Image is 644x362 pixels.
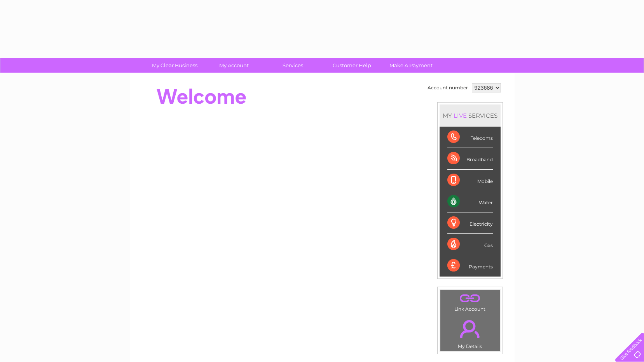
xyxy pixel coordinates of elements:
[447,212,493,234] div: Electricity
[320,58,384,73] a: Customer Help
[202,58,266,73] a: My Account
[447,127,493,148] div: Telecoms
[440,104,501,127] div: MY SERVICES
[442,292,498,305] a: .
[447,234,493,255] div: Gas
[452,112,468,119] div: LIVE
[440,313,500,352] td: My Details
[143,58,207,73] a: My Clear Business
[261,58,325,73] a: Services
[379,58,443,73] a: Make A Payment
[426,81,470,94] td: Account number
[447,255,493,276] div: Payments
[447,148,493,169] div: Broadband
[440,289,500,314] td: Link Account
[447,170,493,191] div: Mobile
[447,191,493,212] div: Water
[442,315,498,343] a: .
